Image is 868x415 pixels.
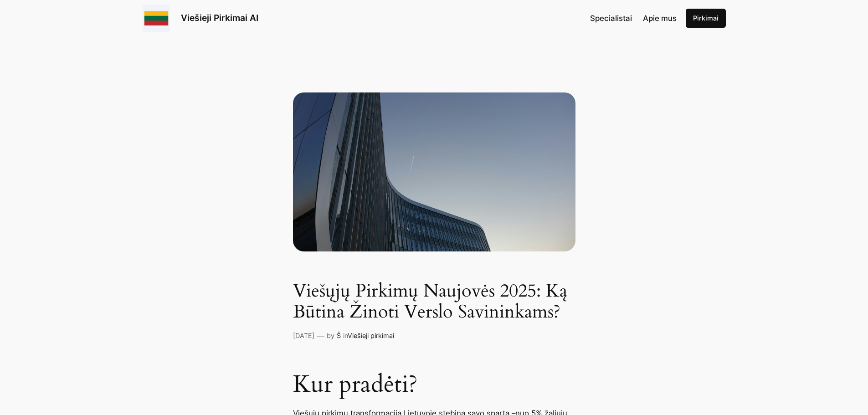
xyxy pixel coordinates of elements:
span: Apie mus [643,14,677,23]
a: [DATE] [293,332,314,339]
a: Specialistai [590,12,632,24]
img: Viešieji pirkimai logo [143,5,170,32]
a: Pirkimai [686,9,726,28]
h1: Viešųjų Pirkimų Naujovės 2025: Ką Būtina Žinoti Verslo Savininkams? [293,281,575,323]
p: by [327,331,334,341]
a: Viešieji pirkimai [348,332,394,339]
nav: Navigation [590,12,677,24]
span: in [343,332,348,339]
span: Specialistai [590,14,632,23]
a: Š [337,332,341,339]
a: Apie mus [643,12,677,24]
h1: Kur pradėti? [293,371,575,398]
p: — [317,330,324,342]
a: Viešieji Pirkimai AI [181,12,258,23]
